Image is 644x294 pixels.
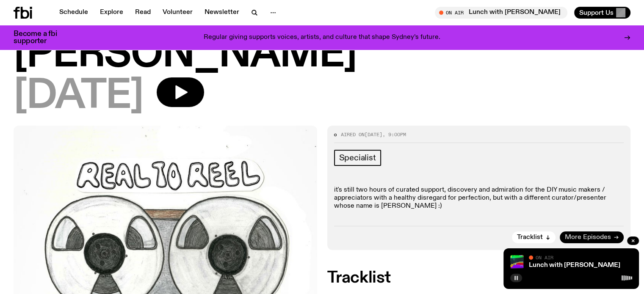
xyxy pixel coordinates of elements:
[14,77,143,115] span: [DATE]
[536,255,553,260] span: On Air
[95,7,128,19] a: Explore
[517,234,543,241] span: Tracklist
[565,234,611,241] span: More Episodes
[574,7,630,19] button: Support Us
[365,131,382,138] span: [DATE]
[334,150,381,166] a: Specialist
[327,270,631,286] h2: Tracklist
[512,231,556,243] button: Tracklist
[199,7,244,19] a: Newsletter
[158,7,198,19] a: Volunteer
[435,7,567,19] button: On AirLunch with [PERSON_NAME]
[130,7,156,19] a: Read
[14,30,68,45] h3: Become a fbi supporter
[382,131,406,138] span: , 9:00pm
[339,153,376,162] span: Specialist
[334,186,624,211] p: it's still two hours of curated support, discovery and admiration for the DIY music makers / appr...
[560,231,624,243] a: More Episodes
[204,34,440,41] p: Regular giving supports voices, artists, and culture that shape Sydney’s future.
[341,131,365,138] span: Aired on
[579,9,614,16] span: Support Us
[54,7,93,19] a: Schedule
[529,262,620,269] a: Lunch with [PERSON_NAME]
